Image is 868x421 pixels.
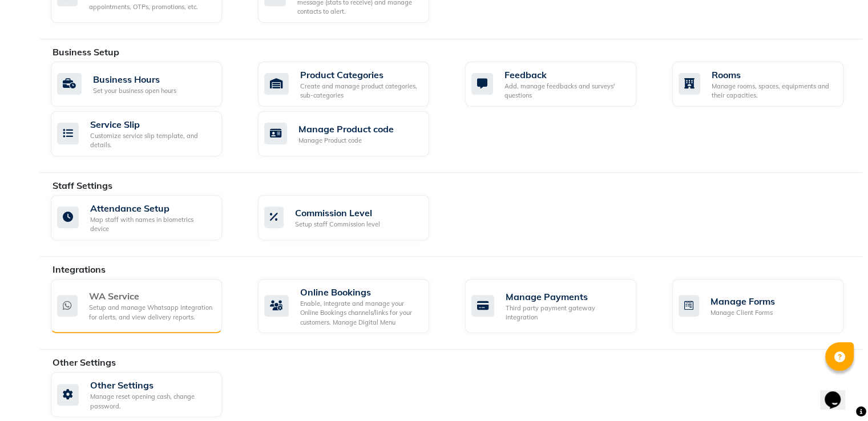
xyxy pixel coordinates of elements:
div: Create and manage product categories, sub-categories [300,82,420,100]
div: Manage Forms [710,294,775,308]
a: Service SlipCustomize service slip template, and details. [51,111,241,156]
div: Service Slip [90,118,213,131]
a: Online BookingsEnable, integrate and manage your Online Bookings channels/links for your customer... [258,279,448,334]
div: Third party payment gateway integration [506,303,627,322]
a: Manage FormsManage Client Forms [672,279,862,334]
div: Feedback [504,68,627,82]
div: Commission Level [295,206,380,220]
div: Setup and manage Whatsapp Integration for alerts, and view delivery reports. [89,303,213,322]
a: RoomsManage rooms, spaces, equipments and their capacities. [672,62,862,107]
a: Business HoursSet your business open hours [51,62,241,107]
div: Manage Product code [298,136,394,145]
a: FeedbackAdd, manage feedbacks and surveys' questions [465,62,655,107]
iframe: chat widget [820,375,857,410]
a: Commission LevelSetup staff Commission level [258,195,448,240]
div: Customize service slip template, and details. [90,131,213,150]
div: Manage Payments [506,290,627,303]
a: Product CategoriesCreate and manage product categories, sub-categories [258,62,448,107]
a: Other SettingsManage reset opening cash, change password. [51,372,241,417]
div: Online Bookings [300,285,420,299]
div: WA Service [89,289,213,303]
div: Enable, integrate and manage your Online Bookings channels/links for your customers. Manage Digit... [300,299,420,327]
div: Map staff with names in biometrics device [90,215,213,234]
div: Manage reset opening cash, change password. [90,392,213,411]
div: Manage rooms, spaces, equipments and their capacities. [712,82,834,100]
div: Manage Client Forms [710,308,775,318]
a: WA ServiceSetup and manage Whatsapp Integration for alerts, and view delivery reports. [51,279,241,334]
a: Manage PaymentsThird party payment gateway integration [465,279,655,334]
div: Add, manage feedbacks and surveys' questions [504,82,627,100]
div: Other Settings [90,378,213,392]
a: Attendance SetupMap staff with names in biometrics device [51,195,241,240]
div: Product Categories [300,68,420,82]
div: Set your business open hours [93,86,176,96]
div: Business Hours [93,72,176,86]
a: Manage Product codeManage Product code [258,111,448,156]
div: Attendance Setup [90,201,213,215]
div: Setup staff Commission level [295,220,380,229]
div: Manage Product code [298,122,394,136]
div: Rooms [712,68,834,82]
